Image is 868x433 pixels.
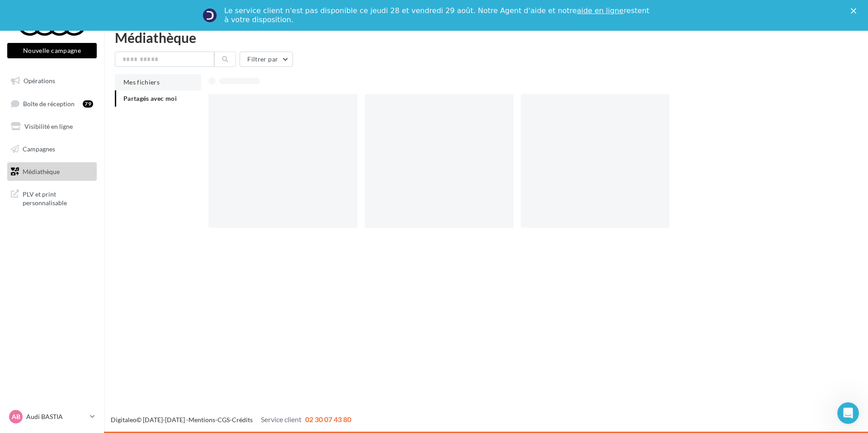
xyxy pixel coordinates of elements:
span: Partagés avec moi [123,94,177,102]
a: PLV et print personnalisable [5,184,99,211]
p: Audi BASTIA [26,412,86,421]
a: Boîte de réception79 [5,94,99,113]
a: Médiathèque [5,162,99,181]
div: 79 [83,100,93,108]
span: PLV et print personnalisable [23,188,93,207]
img: Profile image for Service-Client [203,8,217,23]
span: AB [12,412,20,421]
span: 02 30 07 43 80 [305,415,351,424]
a: Opérations [5,71,99,90]
div: Médiathèque [115,31,857,44]
a: Visibilité en ligne [5,117,99,136]
span: Boîte de réception [23,99,75,107]
iframe: Intercom live chat [837,402,859,424]
a: AB Audi BASTIA [7,408,97,425]
a: Digitaleo [111,416,137,424]
div: Le service client n'est pas disponible ce jeudi 28 et vendredi 29 août. Notre Agent d'aide et not... [224,6,651,24]
div: Fermer [851,8,860,14]
span: Opérations [24,77,55,85]
a: Crédits [232,416,253,424]
span: Service client [261,415,302,424]
a: Mentions [189,416,215,424]
span: Visibilité en ligne [24,122,73,130]
span: Campagnes [23,145,55,153]
button: Filtrer par [240,52,293,67]
span: © [DATE]-[DATE] - - - [111,416,351,424]
a: Campagnes [5,140,99,159]
a: CGS [217,416,230,424]
a: aide en ligne [577,6,623,15]
span: Mes fichiers [123,78,160,86]
span: Médiathèque [23,167,60,175]
button: Nouvelle campagne [7,43,97,58]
